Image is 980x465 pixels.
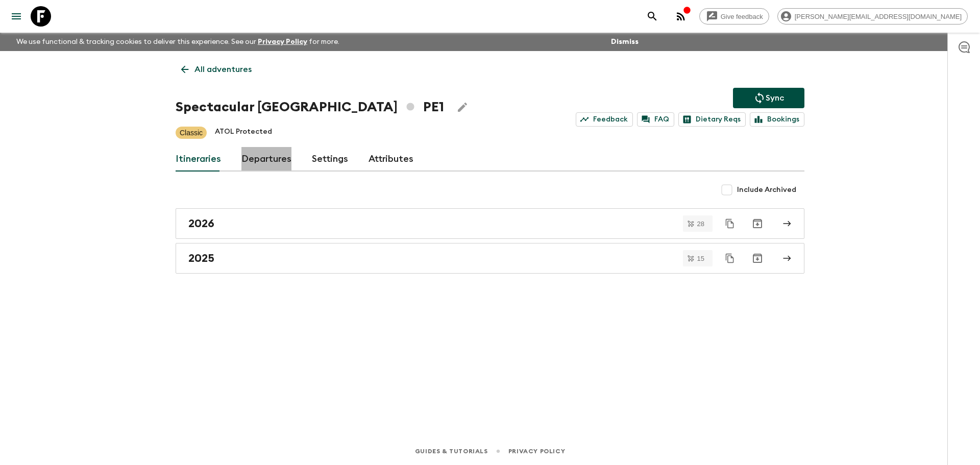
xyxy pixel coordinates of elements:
a: FAQ [637,112,674,127]
span: Include Archived [737,185,796,195]
a: Attributes [369,147,413,172]
p: Classic [180,128,203,138]
div: [PERSON_NAME][EMAIL_ADDRESS][DOMAIN_NAME] [777,8,968,25]
a: 2026 [176,208,804,239]
a: 2025 [176,243,804,274]
a: Settings [312,147,348,172]
button: Archive [747,248,768,268]
button: Edit Adventure Title [452,97,473,117]
a: Feedback [576,112,633,127]
p: All adventures [194,63,252,76]
a: Bookings [750,112,804,127]
span: 15 [691,255,710,262]
a: Privacy Policy [508,446,565,457]
button: search adventures [642,6,663,27]
a: All adventures [176,59,257,80]
button: Archive [747,213,768,234]
h2: 2026 [188,217,214,230]
p: We use functional & tracking cookies to deliver this experience. See our for more. [12,33,344,51]
a: Privacy Policy [258,38,307,45]
a: Give feedback [699,8,769,25]
a: Dietary Reqs [678,112,746,127]
h1: Spectacular [GEOGRAPHIC_DATA] PE1 [176,97,444,117]
button: menu [6,6,27,27]
h2: 2025 [188,252,214,265]
a: Departures [241,147,291,172]
a: Guides & Tutorials [415,446,488,457]
p: Sync [766,92,784,104]
button: Duplicate [721,214,739,233]
button: Dismiss [608,35,641,49]
span: Give feedback [715,13,769,20]
button: Sync adventure departures to the booking engine [733,88,804,108]
button: Duplicate [721,249,739,267]
a: Itineraries [176,147,221,172]
span: [PERSON_NAME][EMAIL_ADDRESS][DOMAIN_NAME] [789,13,967,20]
p: ATOL Protected [215,127,272,139]
span: 28 [691,221,710,227]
